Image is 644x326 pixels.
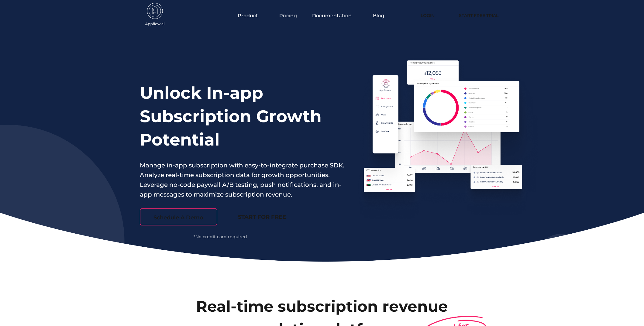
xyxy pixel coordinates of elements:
[238,13,258,19] span: Product
[312,13,358,19] button: Documentation
[140,160,345,199] p: Manage in-app subscription with easy-to-integrate purchase SDK. Analyze real-time subscription da...
[140,235,301,239] div: *No credit card required
[238,13,264,19] button: Product
[140,3,170,27] img: appflow.ai-logo
[223,208,301,225] a: START FOR FREE
[412,9,444,22] a: Login
[279,13,297,19] a: Pricing
[140,208,217,225] a: Schedule A Demo
[140,81,345,151] h1: Unlock In-app Subscription Growth Potential
[373,13,384,19] a: Blog
[312,13,352,19] span: Documentation
[453,9,505,22] a: Start Free Trial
